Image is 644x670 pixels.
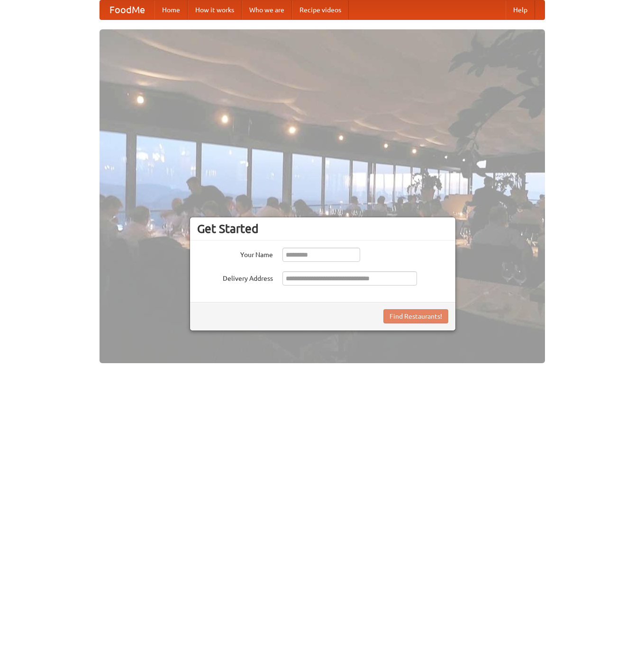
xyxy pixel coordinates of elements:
[197,248,273,259] label: Your Name
[242,0,292,19] a: Who we are
[197,222,448,236] h3: Get Started
[154,0,188,19] a: Home
[292,0,349,19] a: Recipe videos
[383,309,448,323] button: Find Restaurants!
[197,271,273,283] label: Delivery Address
[100,0,154,19] a: FoodMe
[188,0,242,19] a: How it works
[506,0,535,19] a: Help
